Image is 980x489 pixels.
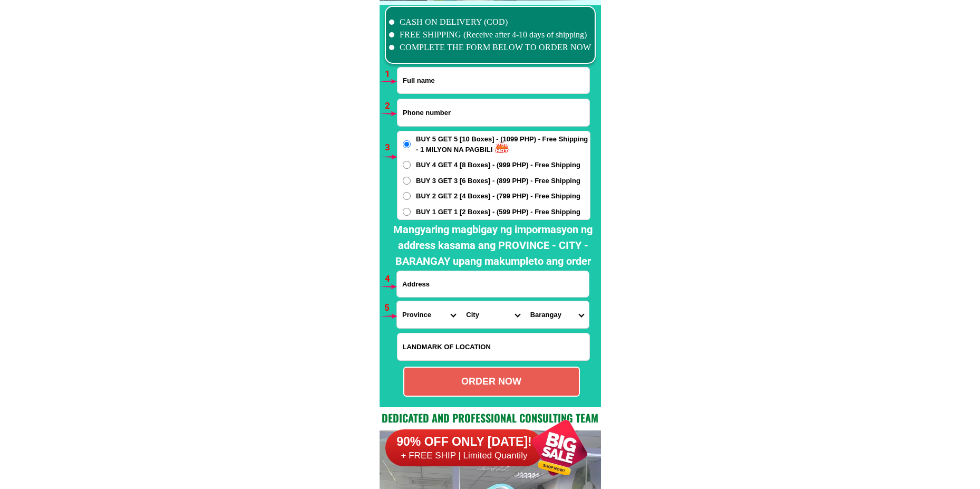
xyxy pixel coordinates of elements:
h6: 90% OFF ONLY [DATE]! [385,434,544,450]
li: COMPLETE THE FORM BELOW TO ORDER NOW [389,41,591,54]
h6: 3 [385,141,397,155]
span: BUY 4 GET 4 [8 Boxes] - (999 PHP) - Free Shipping [416,160,580,170]
input: BUY 3 GET 3 [6 Boxes] - (899 PHP) - Free Shipping [403,177,411,185]
input: BUY 4 GET 4 [8 Boxes] - (999 PHP) - Free Shipping [403,161,411,169]
input: Input address [397,271,589,297]
input: BUY 1 GET 1 [2 Boxes] - (599 PHP) - Free Shipping [403,208,411,216]
h6: 1 [385,68,397,81]
h6: 2 [385,99,397,113]
span: BUY 5 GET 5 [10 Boxes] - (1099 PHP) - Free Shipping - 1 MILYON NA PAGBILI [416,134,590,155]
h6: + FREE SHIP | Limited Quantily [385,450,544,462]
input: Input full_name [397,68,589,93]
span: BUY 3 GET 3 [6 Boxes] - (899 PHP) - Free Shipping [416,176,580,186]
h6: 5 [384,301,396,315]
li: FREE SHIPPING (Receive after 4-10 days of shipping) [389,28,591,41]
select: Select province [397,301,461,328]
input: BUY 2 GET 2 [4 Boxes] - (799 PHP) - Free Shipping [403,192,411,200]
h2: Mangyaring magbigay ng impormasyon ng address kasama ang PROVINCE - CITY - BARANGAY upang makumpl... [384,222,603,269]
input: Input LANDMARKOFLOCATION [397,333,589,360]
li: CASH ON DELIVERY (COD) [389,16,591,28]
h2: Dedicated and professional consulting team [380,410,601,426]
select: Select commune [525,301,589,328]
div: ORDER NOW [404,375,579,389]
span: BUY 2 GET 2 [4 Boxes] - (799 PHP) - Free Shipping [416,191,580,202]
span: BUY 1 GET 1 [2 Boxes] - (599 PHP) - Free Shipping [416,207,580,217]
select: Select district [461,301,525,328]
h6: 4 [385,272,397,286]
input: BUY 5 GET 5 [10 Boxes] - (1099 PHP) - Free Shipping - 1 MILYON NA PAGBILI [403,140,411,148]
input: Input phone_number [397,99,589,126]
